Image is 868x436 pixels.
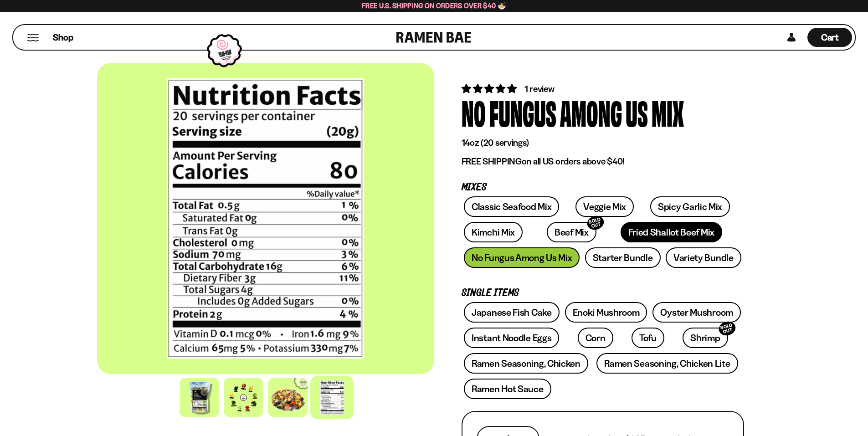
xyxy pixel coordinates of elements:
[464,196,559,217] a: Classic Seafood Mix
[596,353,738,374] a: Ramen Seasoning, Chicken Lite
[560,95,622,129] div: Among
[489,95,556,129] div: Fungus
[621,222,722,242] a: Fried Shallot Beef Mix
[650,196,730,217] a: Spicy Garlic Mix
[821,32,839,43] span: Cart
[53,31,73,44] span: Shop
[717,320,737,338] div: SOLD OUT
[632,328,664,348] a: Tofu
[462,156,744,167] p: on all US orders above $40!
[524,83,555,94] span: 1 review
[578,328,613,348] a: Corn
[652,95,684,129] div: Mix
[464,328,559,348] a: Instant Noodle Eggs
[462,137,744,149] p: 14oz (20 servings)
[464,379,551,399] a: Ramen Hot Sauce
[565,302,647,323] a: Enoki Mushroom
[27,34,39,41] button: Mobile Menu Trigger
[807,25,852,50] a: Cart
[464,353,588,374] a: Ramen Seasoning, Chicken
[362,1,506,10] span: Free U.S. Shipping on Orders over $40 🍜
[464,222,523,242] a: Kimchi Mix
[462,183,744,192] p: Mixes
[462,95,486,129] div: No
[586,214,606,232] div: SOLD OUT
[683,328,728,348] a: ShrimpSOLD OUT
[652,302,741,323] a: Oyster Mushroom
[462,289,744,298] p: Single Items
[585,247,661,268] a: Starter Bundle
[53,28,73,47] a: Shop
[575,196,634,217] a: Veggie Mix
[462,156,522,167] strong: FREE SHIPPING
[666,247,741,268] a: Variety Bundle
[464,302,560,323] a: Japanese Fish Cake
[626,95,648,129] div: Us
[462,83,519,94] span: 5.00 stars
[547,222,596,242] a: Beef MixSOLD OUT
